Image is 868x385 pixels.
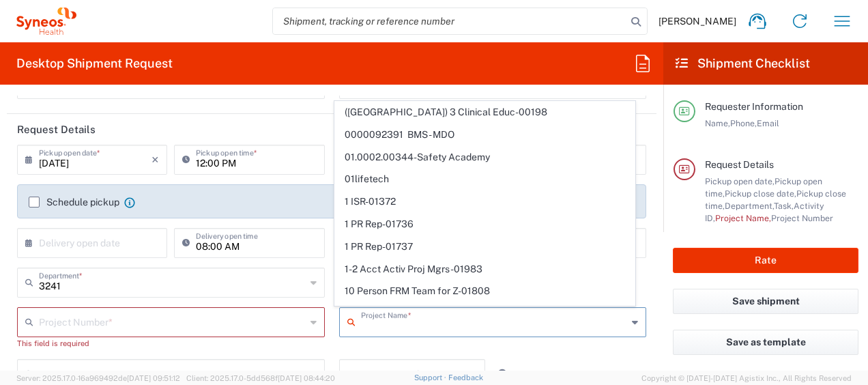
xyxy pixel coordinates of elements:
span: Copyright © [DATE]-[DATE] Agistix Inc., All Rights Reserved [641,372,852,384]
span: Name, [705,118,730,128]
span: Project Number [771,213,833,223]
span: Pickup close date, [725,188,796,199]
div: This field is required [17,337,325,350]
span: 10 person rebadge-01344 [335,303,635,324]
span: Department, [725,201,774,211]
span: [DATE] 09:51:12 [127,374,180,382]
span: 10 Person FRM Team for Z-01808 [335,281,635,302]
h2: Desktop Shipment Request [16,55,173,72]
span: 1 PR Rep-01737 [335,236,635,257]
h2: Request Details [17,123,96,137]
span: 01.0002.00344-Safety Academy [335,147,635,168]
button: Save shipment [673,289,858,314]
span: 0000092391 BMS - MDO [335,124,635,145]
input: Shipment, tracking or reference number [273,8,626,34]
span: Server: 2025.17.0-16a969492de [16,374,180,382]
a: Add Reference [493,365,512,384]
i: × [151,149,159,171]
span: Pickup open date, [705,176,775,186]
span: Task, [774,201,794,211]
a: Support [414,373,448,382]
span: [PERSON_NAME] [659,15,736,27]
span: Email [757,118,779,128]
span: Client: 2025.17.0-5dd568f [186,374,335,382]
span: ([GEOGRAPHIC_DATA]) 3 Clinical Educ-00198 [335,102,635,123]
span: 1 ISR-01372 [335,191,635,212]
span: Requester Information [705,101,803,112]
span: [DATE] 08:44:20 [278,374,335,382]
span: Request Details [705,159,774,170]
span: 1 PR Rep-01736 [335,214,635,235]
button: Save as template [673,330,858,355]
span: Project Name, [715,213,771,223]
span: 1-2 Acct Activ Proj Mgrs-01983 [335,259,635,280]
button: Rate [673,248,858,273]
h2: Shipment Checklist [676,55,810,72]
label: Schedule pickup [29,197,119,208]
a: Feedback [448,373,483,382]
span: Phone, [730,118,757,128]
span: 01lifetech [335,169,635,190]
